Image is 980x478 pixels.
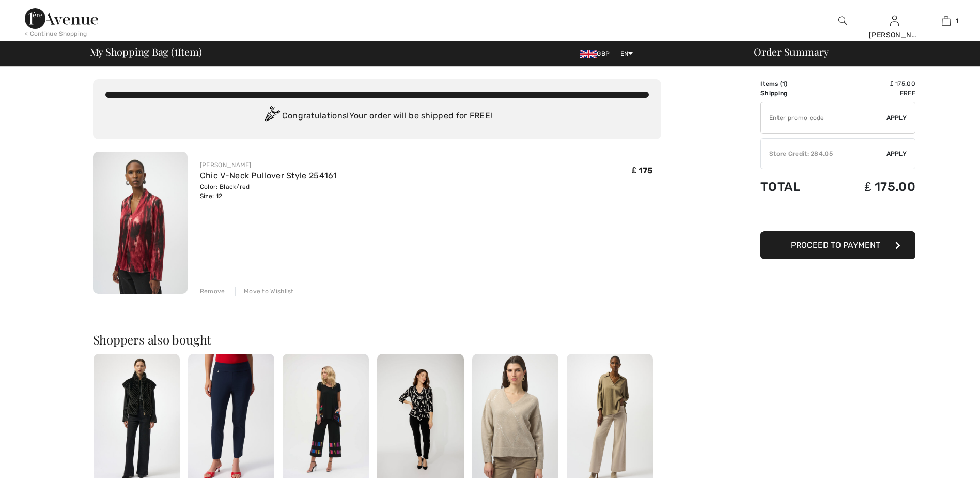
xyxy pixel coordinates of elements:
span: Apply [886,149,907,158]
h2: Shoppers also bought [93,333,661,346]
div: < Continue Shopping [25,29,87,38]
img: Congratulation2.svg [261,106,282,127]
div: [PERSON_NAME] [200,160,337,170]
div: Move to Wishlist [235,287,294,296]
img: 1ère Avenue [25,8,98,29]
img: Chic V-Neck Pullover Style 254161 [93,152,188,294]
input: Promo code [761,102,886,133]
a: 1 [921,14,971,27]
span: My Shopping Bag ( Item) [90,47,202,57]
div: Order Summary [741,47,974,57]
div: Store Credit: 284.05 [761,149,886,158]
img: My Info [890,14,899,27]
span: GBP [580,50,614,57]
span: ₤ 175 [632,166,652,175]
iframe: Opens a widget where you can find more information [914,447,970,473]
span: 1 [174,44,178,57]
td: Total [760,169,829,204]
td: Free [829,88,915,98]
div: Color: Black/red Size: 12 [200,182,337,201]
span: 1 [782,80,785,87]
a: Sign In [890,16,899,25]
span: Proceed to Payment [791,240,880,250]
a: Chic V-Neck Pullover Style 254161 [200,171,337,181]
img: UK Pound [580,50,597,58]
div: [PERSON_NAME] [869,29,920,40]
div: Congratulations! Your order will be shipped for FREE! [105,106,649,127]
td: ₤ 175.00 [829,169,915,204]
td: Items ( ) [760,79,829,88]
img: search the website [838,14,847,27]
td: ₤ 175.00 [829,79,915,88]
span: 1 [956,16,958,25]
img: My Bag [942,14,951,27]
span: Apply [886,113,907,123]
div: Remove [200,287,225,296]
button: Proceed to Payment [760,231,915,259]
td: Shipping [760,88,829,98]
iframe: PayPal [760,204,915,228]
span: EN [620,50,633,57]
